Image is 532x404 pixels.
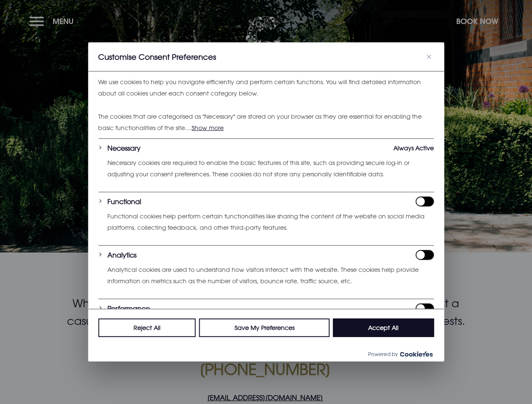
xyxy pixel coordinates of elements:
p: Necessary cookies are required to enable the basic features of this site, such as providing secur... [107,157,434,180]
button: Necessary [107,143,141,153]
img: Cookieyes logo [400,351,433,357]
button: Accept All [333,319,434,337]
span: Always Active [393,143,434,153]
input: Enable Functional [415,197,434,207]
button: Reject All [98,319,196,337]
p: We use cookies to help you navigate efficiently and perform certain functions. You will find deta... [98,77,434,99]
p: Functional cookies help perform certain functionalities like sharing the content of the website o... [107,211,434,233]
input: Enable Analytics [415,250,434,260]
img: Close [427,55,431,59]
button: Close [424,52,434,62]
p: Analytical cookies are used to understand how visitors interact with the website. These cookies h... [107,264,434,287]
button: Analytics [107,250,136,260]
button: Performance [107,303,150,314]
span: Customise Consent Preferences [98,52,216,62]
button: Functional [107,197,141,207]
p: The cookies that are categorised as "Necessary" are stored on your browser as they are essential ... [98,111,434,133]
button: Show more [192,122,224,133]
div: Customise Consent Preferences [88,43,444,361]
div: Powered by [88,346,444,361]
input: Enable Performance [415,303,434,314]
button: Save My Preferences [199,319,330,337]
